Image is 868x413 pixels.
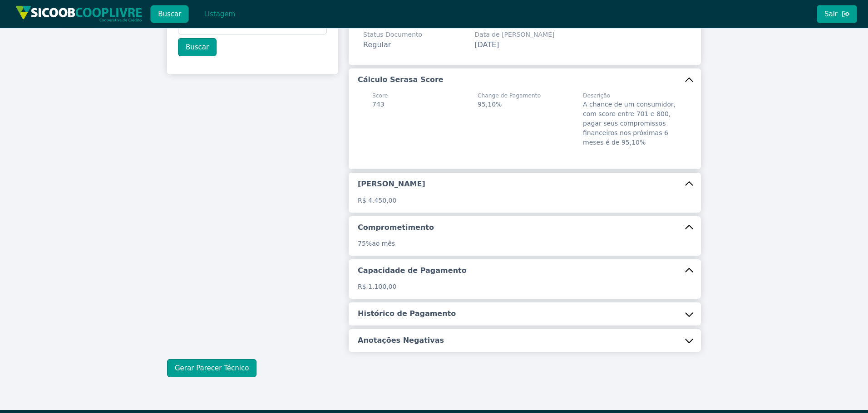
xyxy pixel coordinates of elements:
[358,335,444,345] h5: Anotações Negativas
[358,179,425,189] h5: [PERSON_NAME]
[583,101,676,146] span: A chance de um consumidor, com score entre 701 e 800, pagar seus compromissos financeiros nos pró...
[372,92,388,100] span: Score
[478,101,502,108] span: 95,10%
[372,101,385,108] span: 743
[583,92,677,100] span: Descrição
[349,259,701,282] button: Capacidade de Pagamento
[196,5,243,23] button: Listagem
[349,216,701,239] button: Comprometimento
[358,283,396,290] span: R$ 1.100,00
[474,40,499,49] span: [DATE]
[358,266,467,276] h5: Capacidade de Pagamento
[363,30,422,39] span: Status Documento
[349,173,701,195] button: [PERSON_NAME]
[817,5,857,23] button: Sair
[363,40,391,49] span: Regular
[349,68,701,91] button: Cálculo Serasa Score
[358,309,456,319] h5: Histórico de Pagamento
[358,223,434,233] h5: Comprometimento
[167,359,256,377] button: Gerar Parecer Técnico
[478,92,541,100] span: Change de Pagamento
[358,75,444,85] h5: Cálculo Serasa Score
[358,197,396,204] span: R$ 4.450,00
[474,30,554,39] span: Data de [PERSON_NAME]
[349,302,701,325] button: Histórico de Pagamento
[358,239,692,248] p: ao mês
[349,329,701,352] button: Anotações Negativas
[178,38,217,56] button: Buscar
[150,5,189,23] button: Buscar
[358,240,372,247] span: 75%
[15,5,143,22] img: img/sicoob_cooplivre.png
